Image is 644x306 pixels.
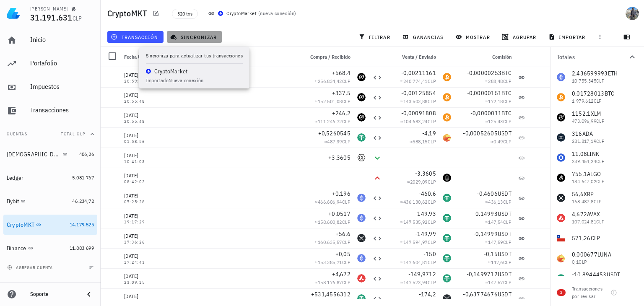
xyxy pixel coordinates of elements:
[318,98,342,104] span: 152.501,08
[422,130,436,137] span: -4,19
[318,118,342,124] span: 111.246,72
[360,34,390,40] span: filtrar
[7,198,19,205] div: Bybit
[557,54,627,60] div: Totales
[9,265,53,270] span: agregar cuenta
[443,274,451,283] div: USDT-icon
[488,98,503,104] span: 172,18
[73,15,82,22] span: CLP
[167,31,222,43] button: sincronizar
[403,259,428,265] span: 147.604,81
[401,89,436,97] span: -0,00125854
[485,98,512,104] span: ≈
[488,239,503,245] span: 147,59
[3,168,97,188] a: Ledger 5.081.767
[498,190,512,197] span: USDT
[30,5,68,12] div: [PERSON_NAME]
[154,47,300,67] div: Nota
[300,47,354,67] div: Compra / Recibido
[485,219,512,225] span: ≈
[488,219,503,225] span: 147,54
[491,138,512,145] span: ≈
[503,259,512,265] span: CLP
[488,118,503,124] span: 125,43
[386,47,439,67] div: Venta / Enviado
[413,138,427,145] span: 588,15
[3,238,97,258] a: Binance 11.883.699
[332,109,351,117] span: +246,2
[158,54,168,60] span: Nota
[488,259,512,265] span: ≈
[315,118,351,124] span: ≈
[467,270,498,278] span: -0,1499712
[407,179,436,185] span: ≈
[400,199,436,205] span: ≈
[485,239,512,245] span: ≈
[7,174,24,182] div: Ledger
[124,232,151,240] div: [DATE]
[503,199,512,205] span: CLP
[488,78,503,84] span: 288,48
[70,221,94,228] span: 14.179.525
[30,291,77,298] div: Soporte
[3,144,97,164] a: [DEMOGRAPHIC_DATA] 406,26
[503,219,512,225] span: CLP
[30,83,94,91] div: Impuestos
[357,234,366,242] div: XRP-icon
[3,215,97,235] a: CryptoMKT 14.179.525
[428,118,436,124] span: CLP
[501,89,512,97] span: BTC
[357,194,366,202] div: ETH-icon
[342,138,351,145] span: CLP
[428,239,436,245] span: CLP
[503,98,512,104] span: CLP
[443,133,451,142] div: LUNA-icon
[3,101,97,121] a: Transacciones
[342,279,351,285] span: CLP
[428,219,436,225] span: CLP
[443,234,451,242] div: USDT-icon
[124,119,151,124] div: 20:55:48
[260,10,294,16] span: nueva conexión
[550,34,586,40] span: importar
[452,31,495,43] button: mostrar
[443,194,451,202] div: USDT-icon
[428,259,436,265] span: CLP
[473,230,498,238] span: -0,14999
[124,220,151,224] div: 19:17:29
[124,212,151,220] div: [DATE]
[355,31,395,43] button: filtrar
[124,200,151,204] div: 07:25:28
[315,239,351,245] span: ≈
[550,47,644,67] button: Totales
[124,280,151,285] div: 23:09:15
[357,254,366,262] div: ETH-icon
[415,230,436,238] span: -149,99
[318,239,342,245] span: 160.635,57
[332,89,351,97] span: +337,5
[443,294,451,303] div: XRP-icon
[315,98,351,104] span: ≈
[79,151,94,157] span: 406,26
[258,9,296,18] span: ( )
[467,69,502,77] span: -0,00000253
[124,260,151,265] div: 17:24:43
[3,54,97,74] a: Portafolio
[7,151,61,158] div: [DEMOGRAPHIC_DATA]
[488,279,503,285] span: 147,57
[463,130,498,137] span: -0,00052605
[124,240,151,244] div: 17:36:26
[124,180,151,184] div: 08:42:02
[419,190,436,197] span: -460,6
[403,279,428,285] span: 147.573,94
[428,199,436,205] span: CLP
[318,219,342,225] span: 158.600,82
[503,279,512,285] span: CLP
[400,78,436,84] span: ≈
[3,30,97,50] a: Inicio
[415,210,436,218] span: -149,93
[473,210,498,218] span: -0,14993
[124,171,151,180] div: [DATE]
[124,151,151,160] div: [DATE]
[357,73,366,81] div: XLM-icon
